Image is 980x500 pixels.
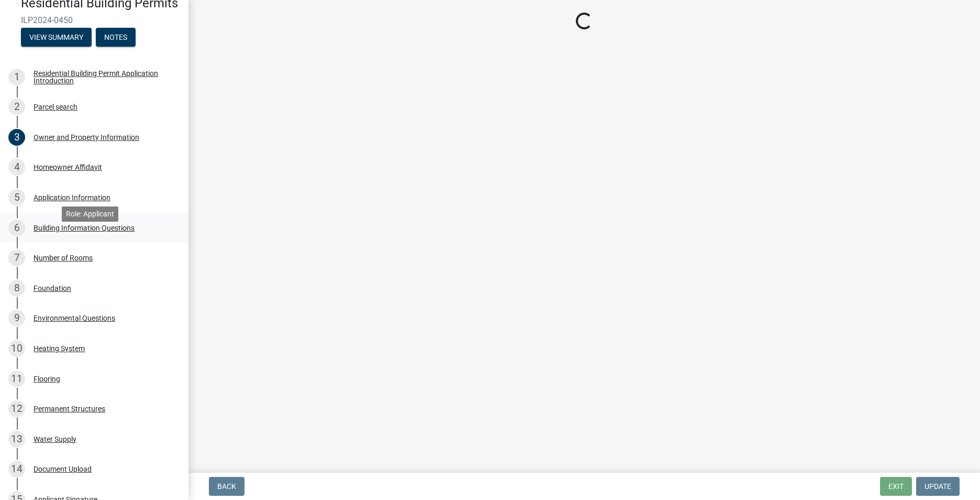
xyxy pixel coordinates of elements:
div: Owner and Property Information [34,134,139,141]
wm-modal-confirm: Notes [96,34,136,42]
div: Heating System [34,345,85,352]
button: Exit [880,477,912,496]
div: 5 [8,189,25,206]
div: Environmental Questions [34,314,115,322]
div: Parcel search [34,103,77,111]
span: ILP2024-0450 [21,15,168,25]
div: Water Supply [34,436,76,443]
div: Homeowner Affidavit [34,164,102,171]
div: Building Information Questions [34,224,135,232]
span: Update [925,482,951,491]
div: 1 [8,69,25,85]
div: Number of Rooms [34,254,93,262]
div: 7 [8,249,25,266]
div: Foundation [34,285,71,292]
div: 12 [8,400,25,417]
div: Flooring [34,375,60,383]
div: 13 [8,431,25,448]
button: Update [916,477,960,496]
div: 2 [8,99,25,115]
div: Residential Building Permit Application Introduction [34,70,172,84]
div: Document Upload [34,465,92,473]
div: 11 [8,371,25,387]
div: Application Information [34,194,110,201]
span: Back [217,482,236,491]
button: View Summary [21,28,92,47]
button: Back [209,477,244,496]
div: 9 [8,310,25,327]
div: Role: Applicant [62,206,118,222]
div: Permanent Structures [34,405,105,412]
button: Notes [96,28,136,47]
div: 6 [8,220,25,236]
div: 8 [8,280,25,297]
div: 14 [8,461,25,477]
div: 10 [8,340,25,357]
div: 3 [8,129,25,146]
wm-modal-confirm: Summary [21,34,92,42]
div: 4 [8,159,25,176]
